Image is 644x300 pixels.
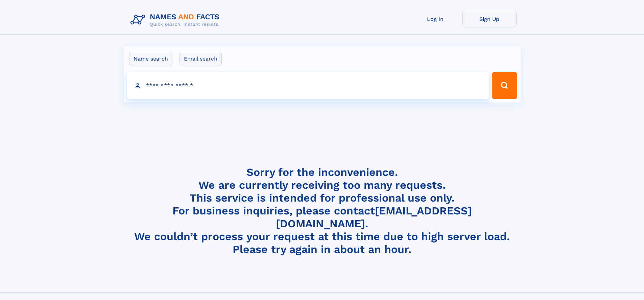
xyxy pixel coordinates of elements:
[180,52,222,66] label: Email search
[129,52,172,66] label: Name search
[128,166,517,256] h4: Sorry for the inconvenience. We are currently receiving too many requests. This service is intend...
[276,204,472,230] a: [EMAIL_ADDRESS][DOMAIN_NAME]
[492,72,517,99] button: Search Button
[128,11,225,29] img: Logo Names and Facts
[127,72,489,99] input: search input
[462,11,517,27] a: Sign Up
[408,11,462,27] a: Log In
